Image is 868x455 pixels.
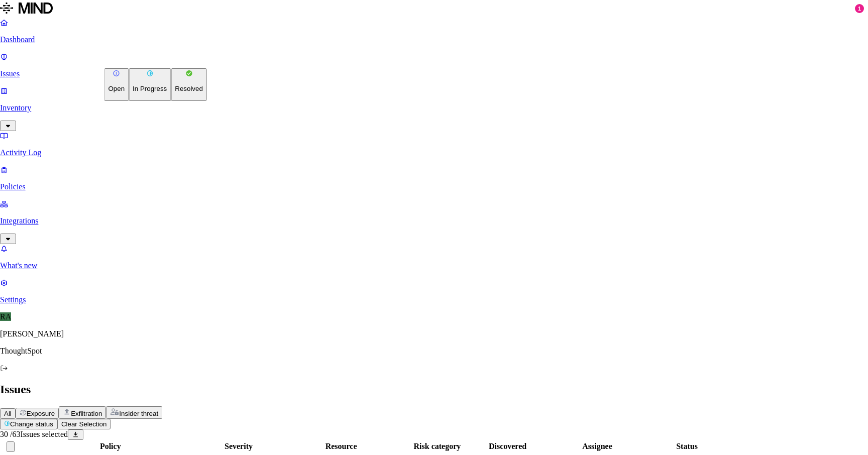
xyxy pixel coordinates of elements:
img: status-in-progress.svg [146,70,153,77]
p: In Progress [133,85,167,92]
img: status-open.svg [113,70,120,77]
p: Open [108,85,125,92]
div: Change status [104,68,207,101]
img: status-resolved.svg [185,70,192,77]
p: Resolved [175,85,203,92]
